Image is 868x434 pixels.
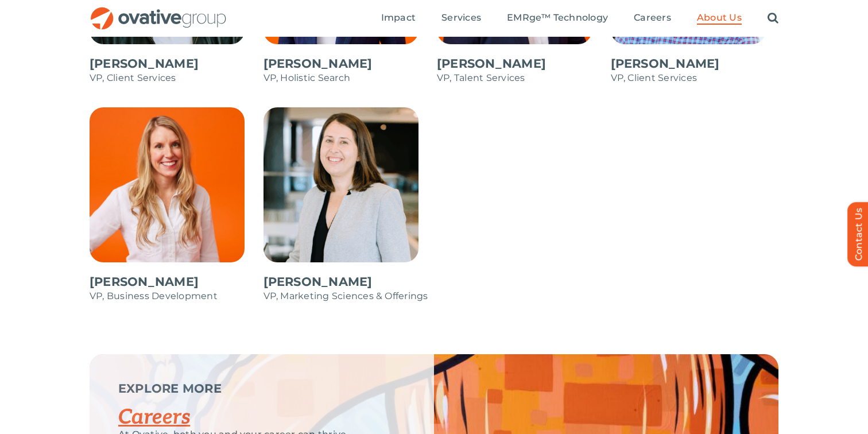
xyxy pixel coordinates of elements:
[507,12,608,25] a: EMRge™ Technology
[118,383,405,394] p: EXPLORE MORE
[507,12,608,24] span: EMRge™ Technology
[381,12,416,25] a: Impact
[381,12,416,24] span: Impact
[90,6,227,17] a: OG_Full_horizontal_RGB
[697,12,742,25] a: About Us
[768,12,778,25] a: Search
[118,405,190,430] a: Careers
[697,12,742,24] span: About Us
[634,12,671,24] span: Careers
[441,12,481,24] span: Services
[634,12,671,25] a: Careers
[441,12,481,25] a: Services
